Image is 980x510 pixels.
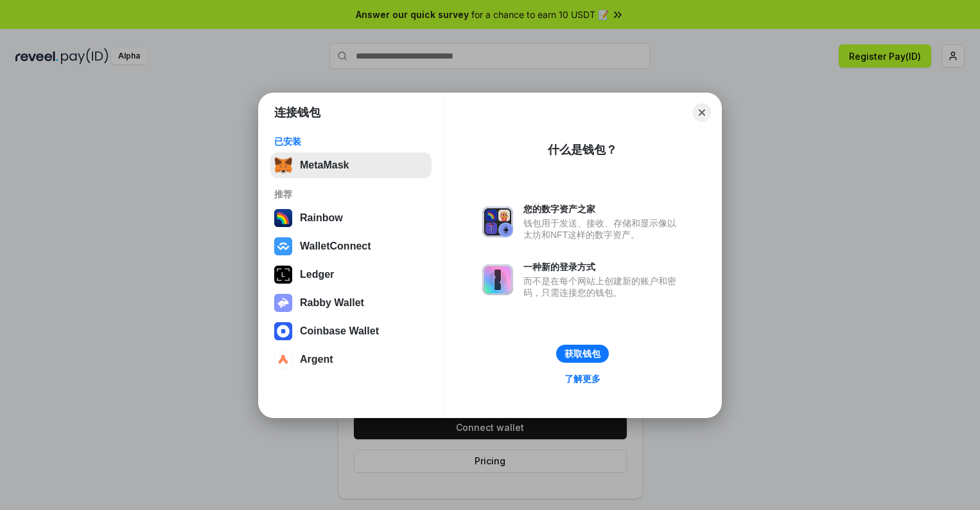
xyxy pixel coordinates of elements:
div: Rainbow [300,212,343,224]
img: svg+xml,%3Csvg%20width%3D%2228%22%20height%3D%2228%22%20viewBox%3D%220%200%2028%2028%22%20fill%3D... [274,322,292,340]
div: 推荐 [274,188,428,200]
div: Rabby Wallet [300,297,364,309]
div: 什么是钱包？ [548,142,617,158]
a: 了解更多 [557,370,608,387]
button: Rainbow [270,205,432,231]
div: Coinbase Wallet [300,325,379,337]
img: svg+xml,%3Csvg%20xmlns%3D%22http%3A%2F%2Fwww.w3.org%2F2000%2Fsvg%22%20width%3D%2228%22%20height%3... [274,266,292,284]
div: WalletConnect [300,241,371,252]
button: Ledger [270,262,432,287]
img: svg+xml,%3Csvg%20xmlns%3D%22http%3A%2F%2Fwww.w3.org%2F2000%2Fsvg%22%20fill%3D%22none%22%20viewBox... [274,294,292,312]
button: 获取钱包 [556,345,609,363]
button: MetaMask [270,152,432,178]
div: MetaMask [300,159,349,171]
div: 而不是在每个网站上创建新的账户和密码，只需连接您的钱包。 [523,275,683,298]
img: svg+xml,%3Csvg%20xmlns%3D%22http%3A%2F%2Fwww.w3.org%2F2000%2Fsvg%22%20fill%3D%22none%22%20viewBox... [482,206,513,237]
button: Coinbase Wallet [270,318,432,344]
div: Argent [300,354,333,365]
button: Close [693,104,711,122]
img: svg+xml,%3Csvg%20width%3D%2228%22%20height%3D%2228%22%20viewBox%3D%220%200%2028%2028%22%20fill%3D... [274,351,292,369]
img: svg+xml,%3Csvg%20fill%3D%22none%22%20height%3D%2233%22%20viewBox%3D%220%200%2035%2033%22%20width%... [274,156,292,174]
div: Ledger [300,269,334,280]
img: svg+xml,%3Csvg%20width%3D%2228%22%20height%3D%2228%22%20viewBox%3D%220%200%2028%2028%22%20fill%3D... [274,237,292,255]
button: Rabby Wallet [270,290,432,316]
img: svg+xml,%3Csvg%20width%3D%22120%22%20height%3D%22120%22%20viewBox%3D%220%200%20120%20120%22%20fil... [274,209,292,227]
button: Argent [270,347,432,372]
h1: 连接钱包 [274,105,320,120]
div: 钱包用于发送、接收、存储和显示像以太坊和NFT这样的数字资产。 [523,217,683,241]
div: 获取钱包 [564,348,600,360]
div: 一种新的登录方式 [523,261,683,273]
div: 了解更多 [564,373,600,385]
button: WalletConnect [270,233,432,259]
div: 已安装 [274,136,428,147]
img: svg+xml,%3Csvg%20xmlns%3D%22http%3A%2F%2Fwww.w3.org%2F2000%2Fsvg%22%20fill%3D%22none%22%20viewBox... [482,264,513,295]
div: 您的数字资产之家 [523,203,683,215]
